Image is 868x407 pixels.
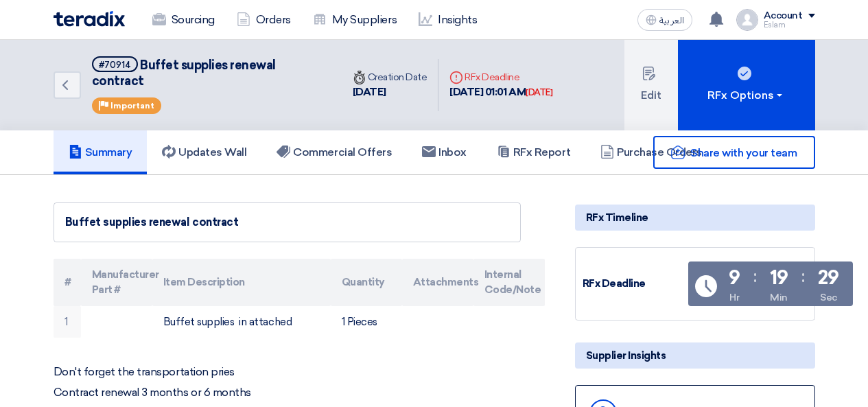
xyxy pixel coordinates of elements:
[65,214,509,231] div: Buffet supplies renewal contract
[449,70,552,84] div: RFx Deadline
[818,268,839,288] div: 29
[99,60,131,69] div: #70914
[482,130,585,174] a: RFx Report
[575,342,815,369] div: Supplier Insights
[81,259,152,306] th: Manufacturer Part #
[575,205,815,231] div: RFx Timeline
[69,146,132,159] h5: Summary
[152,306,331,338] td: Buffet supplies in attached
[261,130,407,174] a: Commercial Offers
[141,5,226,35] a: Sourcing
[801,264,805,289] div: :
[152,259,331,306] th: Item Description
[729,290,739,305] div: Hr
[422,146,467,159] h5: Inbox
[226,5,302,35] a: Orders
[764,21,815,29] div: Eslam
[147,130,261,174] a: Updates Wall
[473,259,545,306] th: Internal Code/Note
[353,84,427,100] div: [DATE]
[162,146,246,159] h5: Updates Wall
[92,58,277,89] span: Buffet supplies renewal contract
[402,259,473,306] th: Attachments
[753,264,757,289] div: :
[92,56,325,90] h5: Buffet supplies renewal contract
[408,5,488,35] a: Insights
[770,268,788,288] div: 19
[449,84,552,100] div: [DATE] 01:01 AM
[678,40,815,130] button: RFx Options
[302,5,408,35] a: My Suppliers
[331,259,402,306] th: Quantity
[110,101,154,111] span: Important
[770,290,788,305] div: Min
[820,290,837,305] div: Sec
[407,130,482,174] a: Inbox
[277,146,392,159] h5: Commercial Offers
[736,9,758,31] img: profile_test.png
[54,259,81,306] th: #
[690,146,797,159] span: Share with your team
[624,40,678,130] button: Edit
[659,16,684,25] span: العربية
[331,306,402,338] td: 1 Pieces
[526,86,552,100] div: [DATE]
[54,130,148,174] a: Summary
[707,87,785,104] div: RFx Options
[585,130,717,174] a: Purchase Orders
[637,9,692,31] button: العربية
[729,268,740,288] div: 9
[497,146,570,159] h5: RFx Report
[54,386,521,399] p: Contract renewal 3 months or 6 months
[54,365,521,379] p: Don't forget the transportation pries
[353,70,427,84] div: Creation Date
[54,11,125,27] img: Teradix logo
[583,276,685,292] div: RFx Deadline
[54,306,81,338] td: 1
[764,10,803,22] div: Account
